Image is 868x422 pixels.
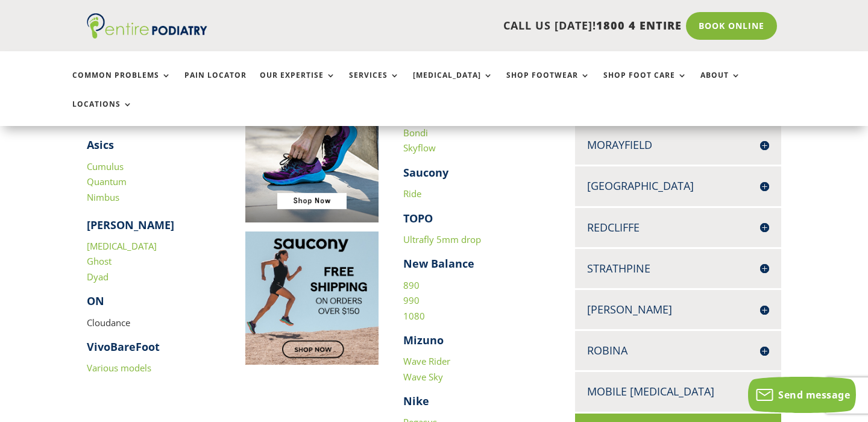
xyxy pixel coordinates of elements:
span: Send message [778,388,850,402]
strong: VivoBareFoot [87,339,160,354]
p: Cloudance [87,315,221,340]
a: Locations [72,100,133,126]
a: Common Problems [72,71,171,97]
a: Quantum [87,175,127,187]
strong: [PERSON_NAME] [87,218,174,232]
a: Entire Podiatry [87,29,207,41]
a: 890 [403,279,420,291]
a: Shop Footwear [506,71,590,97]
a: Cumulus [87,160,124,172]
a: Various models [87,362,151,374]
a: Bondi [403,127,428,139]
h4: Robina [587,343,769,358]
h4: Mobile [MEDICAL_DATA] [587,384,769,399]
strong: New Balance [403,256,474,271]
a: Ghost [87,255,112,267]
strong: Mizuno [403,333,444,347]
span: 1800 4 ENTIRE [596,18,682,33]
h4: Strathpine [587,261,769,276]
h4: [GEOGRAPHIC_DATA] [587,178,769,194]
a: Wave Rider [403,355,450,367]
img: logo (1) [87,13,207,39]
h4: [PERSON_NAME] [587,302,769,317]
a: Ultrafly 5mm drop [403,233,481,245]
a: Our Expertise [260,71,336,97]
a: Wave Sky [403,371,443,383]
a: Shop Foot Care [603,71,687,97]
button: Send message [748,377,856,413]
a: Book Online [686,12,777,40]
a: Nimbus [87,191,119,203]
a: Services [349,71,400,97]
h4: Morayfield [587,137,769,153]
img: Image to click to buy ASIC shoes online [245,89,379,222]
strong: Nike [403,394,429,408]
a: 990 [403,294,420,306]
h4: Redcliffe [587,220,769,235]
a: Ride [403,187,421,200]
a: Dyad [87,271,108,283]
strong: ON [87,294,104,308]
a: 1080 [403,310,425,322]
a: [MEDICAL_DATA] [413,71,493,97]
strong: TOPO [403,211,433,225]
strong: Saucony [403,165,448,180]
a: Skyflow [403,142,436,154]
a: [MEDICAL_DATA] [87,240,157,252]
p: CALL US [DATE]! [247,18,682,34]
strong: Asics [87,137,114,152]
a: Pain Locator [184,71,247,97]
a: About [700,71,741,97]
